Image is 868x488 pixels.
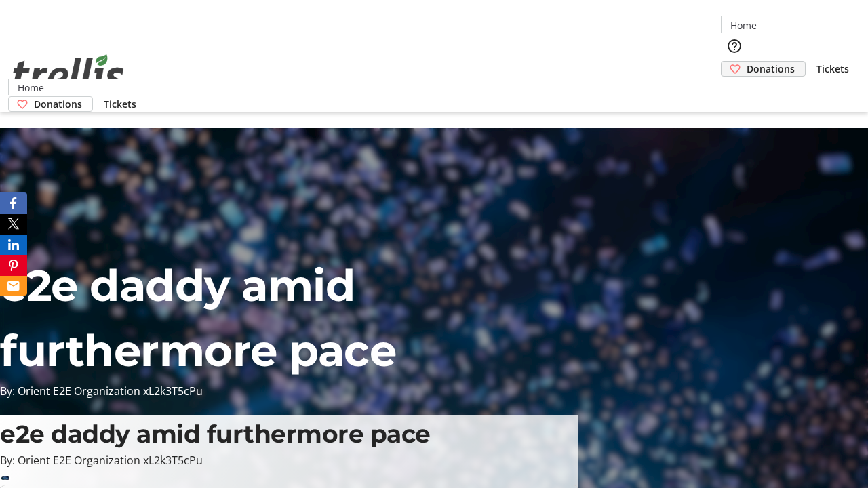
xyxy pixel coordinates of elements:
[721,77,748,104] button: Cart
[730,18,757,33] span: Home
[816,62,849,76] span: Tickets
[93,97,147,111] a: Tickets
[104,97,136,111] span: Tickets
[9,81,52,95] a: Home
[806,62,860,76] a: Tickets
[34,97,82,111] span: Donations
[721,33,748,60] button: Help
[721,61,806,77] a: Donations
[8,39,129,107] img: Orient E2E Organization xL2k3T5cPu's Logo
[8,96,93,112] a: Donations
[747,62,795,76] span: Donations
[722,18,765,33] a: Home
[18,81,44,95] span: Home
